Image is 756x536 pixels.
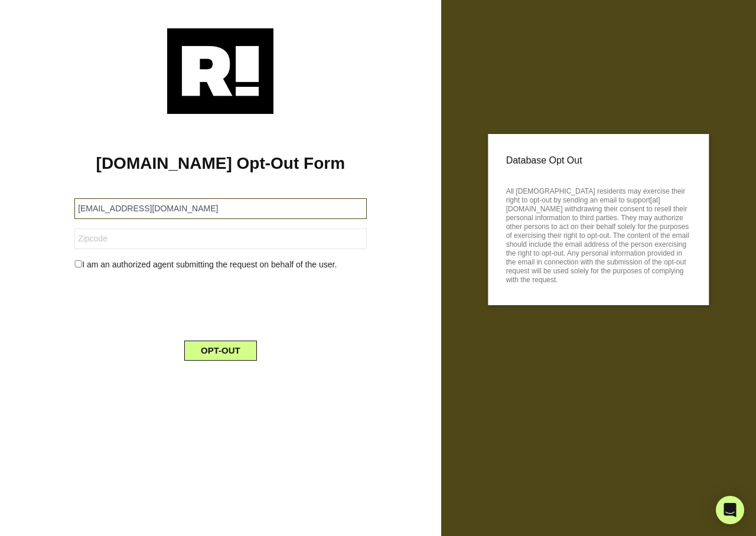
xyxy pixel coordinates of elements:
[18,153,423,174] h1: [DOMAIN_NAME] Opt-Out Form
[506,184,691,285] p: All [DEMOGRAPHIC_DATA] residents may exercise their right to opt-out by sending an email to suppo...
[167,28,273,114] img: Retention.com
[131,280,310,326] iframe: reCAPTCHA
[74,228,366,249] input: Zipcode
[506,152,691,169] p: Database Opt Out
[184,341,257,361] button: OPT-OUT
[66,259,375,271] div: I am an authorized agent submitting the request on behalf of the user.
[74,198,366,219] input: Email Address
[716,496,744,524] div: Open Intercom Messenger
